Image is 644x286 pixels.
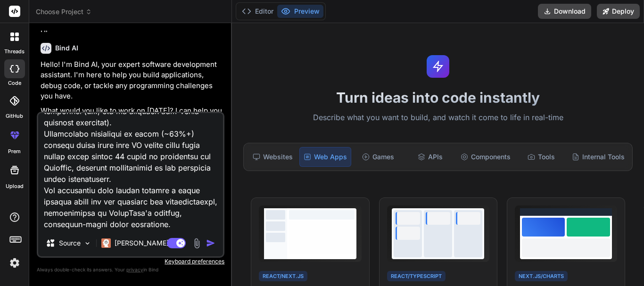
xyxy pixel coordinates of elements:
div: React/TypeScript [387,271,446,282]
h1: Turn ideas into code instantly [238,89,638,106]
button: Download [538,4,591,19]
label: Upload [6,182,24,190]
p: Source [59,238,81,248]
label: code [8,79,21,87]
span: Choose Project [36,7,92,16]
label: threads [4,48,25,56]
div: Components [457,147,514,167]
button: Editor [238,5,277,18]
p: Always double-check its answers. Your in Bind [37,265,224,274]
img: Claude 4 Sonnet [101,238,111,248]
div: Tools [516,147,566,167]
p: Describe what you want to build, and watch it come to life in real-time [238,112,638,124]
div: Games [353,147,403,167]
p: Hello! I'm Bind AI, your expert software development assistant. I'm here to help you build applic... [41,59,223,102]
p: What would you like to work on [DATE]? I can help you with: [41,106,223,127]
p: Keyboard preferences [37,258,224,265]
p: [PERSON_NAME] 4 S.. [115,238,185,248]
div: Websites [248,147,297,167]
div: APIs [405,147,455,167]
div: Next.js/Charts [515,271,568,282]
button: Deploy [597,4,640,19]
img: settings [7,255,23,271]
label: GitHub [6,112,23,120]
button: Preview [277,5,323,18]
img: Pick Models [83,239,91,247]
div: Internal Tools [568,147,628,167]
h6: Bind AI [55,43,78,53]
span: privacy [126,267,143,272]
label: prem [8,147,21,155]
div: Web Apps [299,147,351,167]
textarea: Loremip Dolo: Sit "AmetcOnse Adipisc": Elitsedd ei Temporincidid Utlab Etdolor & Magnaaliq Enimad... [38,113,223,230]
img: icon [206,238,215,248]
div: React/Next.js [259,271,307,282]
img: attachment [191,238,202,249]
